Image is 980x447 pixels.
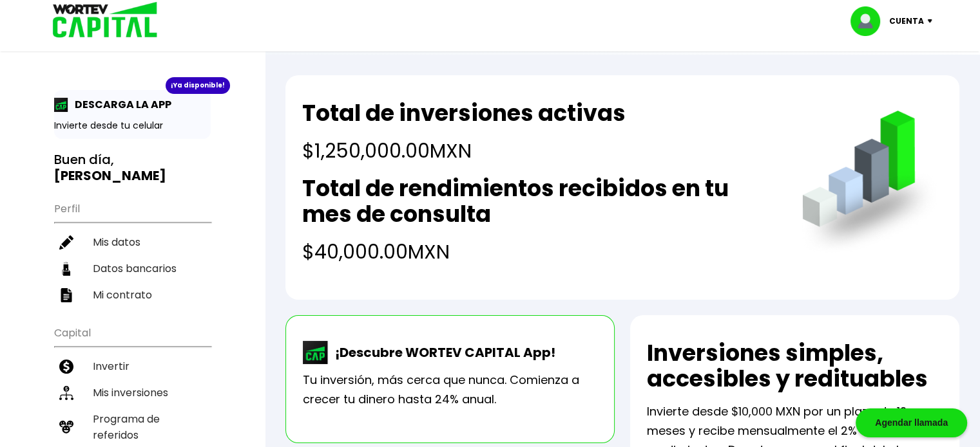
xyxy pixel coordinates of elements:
[54,167,166,185] b: [PERSON_NAME]
[54,119,211,132] p: Invierte desde tu celular
[647,340,943,392] h2: Inversiones simples, accesibles y redituables
[54,255,211,282] a: Datos bancarios
[68,96,171,113] p: DESCARGA LA APP
[54,152,211,184] h3: Buen día,
[856,408,967,437] div: Agendar llamada
[59,420,73,434] img: recomiendanos-icon.9b8e9327.svg
[302,237,776,266] h4: $40,000.00 MXN
[54,282,211,308] a: Mi contrato
[54,229,211,255] a: Mis datos
[796,111,943,257] img: grafica.516fef24.png
[924,19,941,23] img: icon-down
[850,6,889,36] img: profile-image
[302,176,776,227] h2: Total de rendimientos recibidos en tu mes de consulta
[59,386,73,400] img: inversiones-icon.6695dc30.svg
[59,235,73,250] img: editar-icon.952d3147.svg
[303,341,329,364] img: wortev-capital-app-icon
[302,100,626,126] h2: Total de inversiones activas
[166,77,230,94] div: ¡Ya disponible!
[59,262,73,276] img: datos-icon.10cf9172.svg
[54,98,68,112] img: app-icon
[59,360,73,374] img: invertir-icon.b3b967d7.svg
[54,194,211,308] ul: Perfil
[889,12,924,31] p: Cuenta
[59,288,73,302] img: contrato-icon.f2db500c.svg
[54,379,211,406] a: Mis inversiones
[302,136,626,165] h4: $1,250,000.00 MXN
[329,343,555,362] p: ¡Descubre WORTEV CAPITAL App!
[303,370,597,409] p: Tu inversión, más cerca que nunca. Comienza a crecer tu dinero hasta 24% anual.
[54,353,211,379] a: Invertir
